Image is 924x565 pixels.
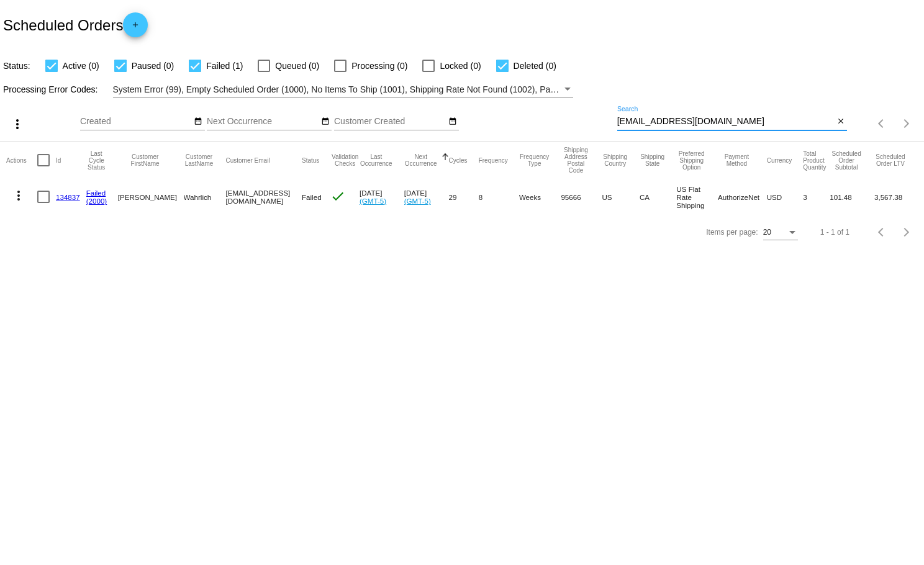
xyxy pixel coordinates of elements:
mat-cell: 3 [803,179,830,215]
a: 134837 [56,193,80,201]
mat-cell: 101.48 [830,179,874,215]
button: Change sorting for PreferredShippingOption [676,150,707,171]
button: Previous page [869,111,894,136]
mat-header-cell: Validation Checks [330,142,360,179]
mat-cell: AuthorizeNet [718,179,767,215]
mat-cell: [PERSON_NAME] [118,179,184,215]
mat-icon: add [128,20,143,35]
h2: Scheduled Orders [3,12,148,37]
span: Queued (0) [275,58,319,73]
mat-icon: close [836,117,845,127]
mat-icon: check [330,189,345,204]
a: (2000) [86,197,107,205]
mat-cell: Wahrlich [184,179,226,215]
mat-cell: 3,567.38 [874,179,918,215]
mat-cell: USD [767,179,804,215]
button: Change sorting for FrequencyType [519,153,550,167]
input: Next Occurrence [207,117,319,127]
button: Change sorting for Status [302,156,319,164]
mat-icon: date_range [194,117,202,127]
mat-cell: [DATE] [404,179,449,215]
mat-select: Filter by Processing Error Codes [113,82,574,97]
button: Change sorting for LifetimeValue [874,153,907,167]
button: Change sorting for Id [56,156,61,164]
input: Customer Created [334,117,446,127]
mat-cell: US Flat Rate Shipping [676,179,718,215]
input: Search [617,117,835,127]
mat-cell: Weeks [519,179,561,215]
span: Active (0) [63,58,99,73]
button: Change sorting for LastProcessingCycleId [86,150,107,171]
span: Processing Error Codes: [3,84,98,94]
button: Change sorting for Frequency [479,156,508,164]
mat-header-cell: Actions [6,142,37,179]
button: Change sorting for Subtotal [830,150,863,171]
span: Status: [3,61,30,71]
div: 1 - 1 of 1 [820,228,849,237]
span: 20 [763,228,771,237]
mat-icon: date_range [448,117,457,127]
button: Change sorting for LastOccurrenceUtc [360,153,393,167]
button: Next page [894,220,919,245]
mat-cell: 95666 [561,179,602,215]
a: (GMT-5) [360,197,386,205]
button: Change sorting for ShippingPostcode [561,147,591,174]
button: Change sorting for CustomerFirstName [118,153,173,167]
span: Failed (1) [206,58,243,73]
span: Processing (0) [351,58,407,73]
button: Previous page [869,220,894,245]
div: Items per page: [706,228,758,237]
mat-cell: 8 [479,179,519,215]
span: Locked (0) [440,58,481,73]
span: Failed [302,193,322,201]
span: Deleted (0) [514,58,556,73]
mat-cell: CA [640,179,676,215]
mat-cell: US [602,179,640,215]
button: Next page [894,111,919,136]
mat-header-cell: Total Product Quantity [803,142,830,179]
button: Change sorting for CustomerLastName [184,153,215,167]
button: Change sorting for ShippingState [640,153,665,167]
button: Change sorting for PaymentMethod.Type [718,153,756,167]
mat-icon: more_vert [11,188,26,203]
mat-icon: more_vert [10,117,25,132]
button: Change sorting for ShippingCountry [602,153,628,167]
mat-icon: date_range [321,117,330,127]
a: (GMT-5) [404,197,431,205]
button: Change sorting for NextOccurrenceUtc [404,153,438,167]
mat-select: Items per page: [763,228,798,237]
input: Created [80,117,192,127]
mat-cell: 29 [449,179,479,215]
a: Failed [86,189,106,197]
mat-cell: [EMAIL_ADDRESS][DOMAIN_NAME] [225,179,302,215]
button: Clear [834,115,847,129]
span: Paused (0) [132,58,174,73]
mat-cell: [DATE] [360,179,404,215]
button: Change sorting for CurrencyIso [767,156,792,164]
button: Change sorting for Cycles [449,156,468,164]
button: Change sorting for CustomerEmail [225,156,269,164]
